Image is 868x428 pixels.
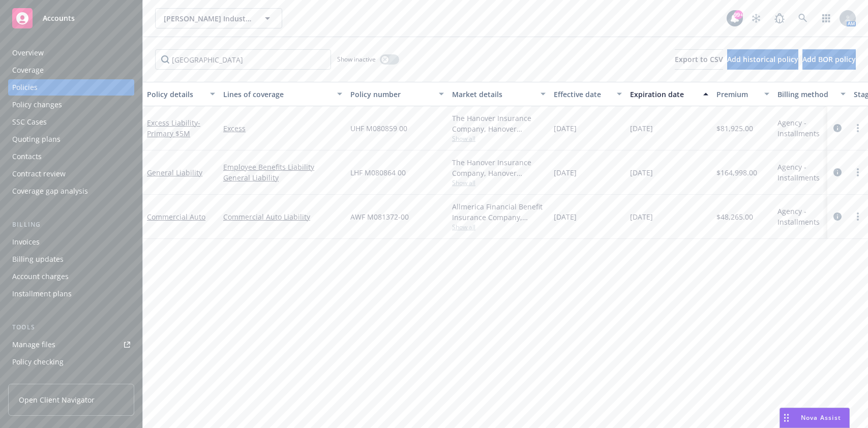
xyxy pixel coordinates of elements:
div: Allmerica Financial Benefit Insurance Company, Hanover Insurance Group [452,201,546,223]
span: Show inactive [337,55,376,64]
div: Installment plans [12,286,72,302]
a: Installment plans [8,286,134,302]
a: Commercial Auto [147,212,205,222]
div: Lines of coverage [223,89,331,100]
a: Policy changes [8,97,134,113]
div: Coverage gap analysis [12,183,88,199]
a: circleInformation [831,122,844,134]
div: The Hanover Insurance Company, Hanover Insurance Group [452,113,546,134]
div: Billing method [777,89,834,100]
a: Manage files [8,337,134,353]
a: General Liability [223,172,342,183]
div: Billing updates [12,251,64,267]
span: [DATE] [630,167,653,178]
div: 99+ [734,10,743,19]
a: Contract review [8,166,134,182]
div: Premium [716,89,758,100]
button: [PERSON_NAME] Industrial Products, Inc. [155,8,282,28]
span: [DATE] [630,211,653,222]
a: Coverage [8,62,134,78]
span: UHF M080859 00 [350,123,407,134]
button: Market details [448,82,550,106]
button: Premium [712,82,773,106]
a: more [852,122,864,134]
span: $48,265.00 [716,211,753,222]
span: Export to CSV [675,54,723,64]
div: SSC Cases [12,114,47,130]
div: Contract review [12,166,66,182]
div: Manage files [12,337,55,353]
a: more [852,166,864,178]
div: Policy details [147,89,204,100]
span: Open Client Navigator [19,394,95,405]
a: Excess [223,123,342,134]
button: Nova Assist [780,408,850,428]
span: Accounts [43,14,75,22]
div: Tools [8,322,134,332]
button: Lines of coverage [219,82,346,106]
span: [DATE] [554,167,577,178]
a: Excess Liability [147,118,200,138]
div: Policy number [350,89,433,100]
span: AWF M081372-00 [350,211,409,222]
span: Add BOR policy [802,54,856,64]
span: Show all [452,178,546,187]
span: Show all [452,223,546,231]
button: Billing method [773,82,850,106]
div: Contacts [12,148,42,165]
a: more [852,210,864,223]
div: Policy changes [12,97,62,113]
div: The Hanover Insurance Company, Hanover Insurance Group [452,157,546,178]
a: Policies [8,79,134,96]
button: Add historical policy [727,49,798,70]
a: Commercial Auto Liability [223,211,342,222]
button: Export to CSV [675,49,723,70]
span: Agency - Installments [777,162,846,183]
a: Quoting plans [8,131,134,147]
div: Account charges [12,268,69,285]
div: Policy checking [12,354,64,370]
div: Market details [452,89,534,100]
a: Overview [8,45,134,61]
button: Expiration date [626,82,712,106]
div: Manage exposures [12,371,77,387]
a: Accounts [8,4,134,33]
a: circleInformation [831,166,844,178]
span: Show all [452,134,546,143]
a: Report a Bug [769,8,790,28]
span: Nova Assist [801,413,841,422]
span: [DATE] [554,211,577,222]
a: Employee Benefits Liability [223,162,342,172]
input: Filter by keyword... [155,49,331,70]
a: Stop snowing [746,8,766,28]
button: Policy details [143,82,219,106]
div: Expiration date [630,89,697,100]
div: Quoting plans [12,131,61,147]
div: Effective date [554,89,611,100]
div: Invoices [12,234,40,250]
span: Add historical policy [727,54,798,64]
button: Policy number [346,82,448,106]
span: [DATE] [630,123,653,134]
span: [PERSON_NAME] Industrial Products, Inc. [164,13,252,24]
a: Coverage gap analysis [8,183,134,199]
div: Drag to move [780,408,793,427]
a: Policy checking [8,354,134,370]
div: Policies [12,79,38,96]
a: SSC Cases [8,114,134,130]
a: Search [793,8,813,28]
a: Contacts [8,148,134,165]
a: Account charges [8,268,134,285]
button: Add BOR policy [802,49,856,70]
a: Manage exposures [8,371,134,387]
div: Overview [12,45,44,61]
span: $81,925.00 [716,123,753,134]
a: circleInformation [831,210,844,223]
span: Agency - Installments [777,206,846,227]
span: [DATE] [554,123,577,134]
button: Effective date [550,82,626,106]
span: $164,998.00 [716,167,757,178]
a: Switch app [816,8,836,28]
a: Invoices [8,234,134,250]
